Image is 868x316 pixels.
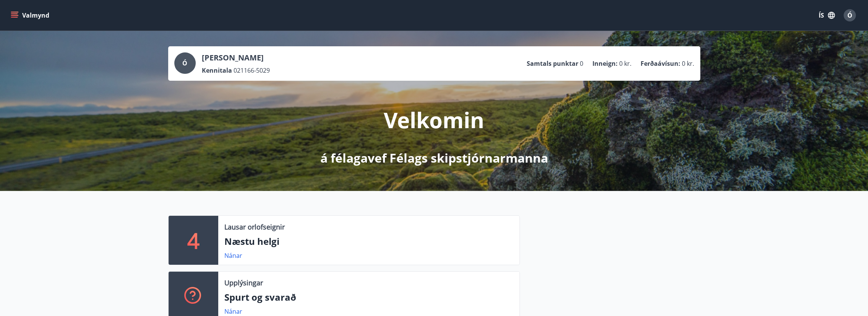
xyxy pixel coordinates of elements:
span: 021166-5029 [234,66,270,75]
p: Ferðaávísun : [641,59,680,68]
p: Næstu helgi [224,235,513,248]
p: Spurt og svarað [224,291,513,304]
p: Velkomin [384,105,484,134]
span: Ó [182,59,187,67]
p: á félagavef Félags skipstjórnarmanna [320,150,548,166]
a: Nánar [224,251,242,260]
span: 0 [580,59,583,68]
p: Kennitala [202,66,232,75]
button: menu [9,8,52,22]
span: 0 kr. [682,59,694,68]
p: 4 [187,226,200,255]
p: [PERSON_NAME] [202,52,270,63]
p: Samtals punktar [527,59,578,68]
a: Nánar [224,307,242,316]
p: Inneign : [592,59,618,68]
p: Upplýsingar [224,278,263,288]
span: 0 kr. [619,59,631,68]
button: Ó [840,6,859,24]
span: Ó [847,11,852,20]
p: Lausar orlofseignir [224,222,285,232]
button: ÍS [814,8,839,22]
